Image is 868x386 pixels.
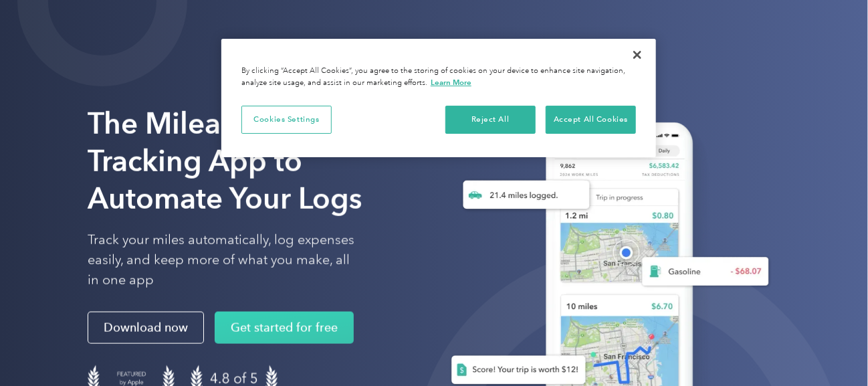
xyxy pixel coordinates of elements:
button: Reject All [445,106,536,134]
div: By clicking “Accept All Cookies”, you agree to the storing of cookies on your device to enhance s... [241,66,636,89]
strong: The Mileage Tracking App to Automate Your Logs [88,106,362,216]
a: More information about your privacy, opens in a new tab [431,78,471,87]
p: Track your miles automatically, log expenses easily, and keep more of what you make, all in one app [88,230,355,290]
button: Accept All Cookies [546,106,636,134]
button: Cookies Settings [241,106,332,134]
a: Get started for free [215,312,354,344]
div: Privacy [221,39,656,157]
a: Download now [88,312,204,344]
button: Close [623,40,652,70]
div: Cookie banner [221,39,656,157]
